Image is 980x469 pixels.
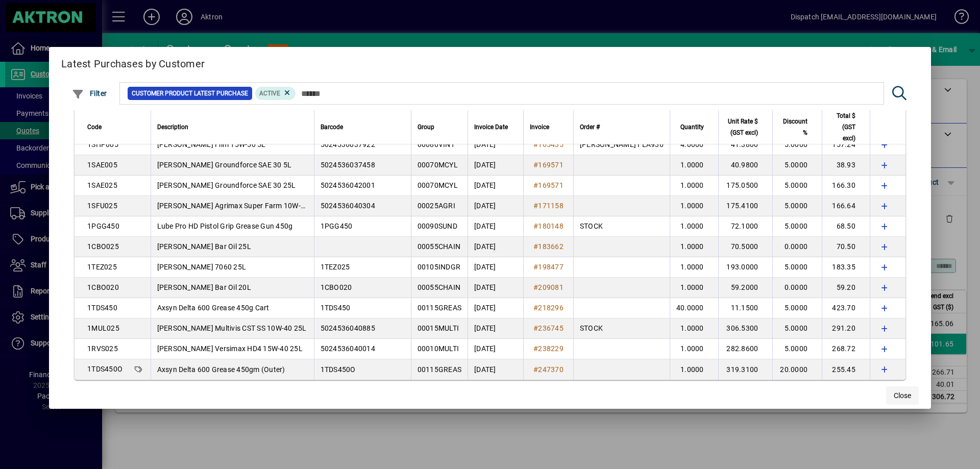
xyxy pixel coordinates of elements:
td: 183.35 [822,257,870,278]
span: 5024536037458 [321,161,375,169]
a: #169571 [530,180,567,191]
td: 68.50 [822,216,870,237]
span: 165435 [538,140,563,149]
td: [DATE] [468,359,523,380]
span: 5024536040885 [321,324,375,332]
td: 0.0000 [772,237,822,257]
td: [PERSON_NAME] FEA936 [573,135,670,155]
span: Description [157,121,188,133]
td: 59.20 [822,278,870,298]
a: #218296 [530,302,567,313]
td: 291.20 [822,318,870,339]
a: #183662 [530,241,567,252]
a: #238229 [530,343,567,354]
td: STOCK [573,318,670,339]
a: #247370 [530,364,567,375]
span: Axsyn Delta 600 Grease 450g Cart [157,304,269,312]
span: [PERSON_NAME] Multivis CST SS 10W-40 25L [157,324,307,332]
span: 1SAE005 [87,161,117,169]
span: 1SFU025 [87,202,117,210]
span: 00070MCYL [418,181,458,189]
td: 1.0000 [670,278,718,298]
td: 40.0000 [670,298,718,318]
span: # [533,242,538,251]
td: [DATE] [468,176,523,196]
span: # [533,263,538,271]
td: 157.24 [822,135,870,155]
span: Group [418,121,434,133]
div: Quantity [676,121,713,133]
span: Axsyn Delta 600 Grease 450gm (Outer) [157,365,285,374]
td: 175.4100 [718,196,773,216]
span: 1TDS450 [87,304,117,312]
span: 00055CHAIN [418,283,461,291]
td: 1.0000 [670,318,718,339]
span: 1PGG450 [87,222,119,230]
div: Discount % [779,116,817,138]
td: 1.0000 [670,237,718,257]
td: 423.70 [822,298,870,318]
div: Invoice Date [474,121,517,133]
td: 4.0000 [670,135,718,155]
span: # [533,202,538,210]
div: Unit Rate $ (GST excl) [725,116,768,138]
span: Filter [72,89,107,97]
td: [DATE] [468,278,523,298]
td: 175.0500 [718,176,773,196]
span: Quantity [680,121,704,133]
span: 236745 [538,324,563,332]
span: 169571 [538,181,563,189]
span: [PERSON_NAME] Bar Oil 20L [157,283,251,291]
span: 238229 [538,344,563,353]
span: 247370 [538,365,563,374]
span: [PERSON_NAME] Versimax HD4 15W-40 25L [157,344,303,353]
td: 1.0000 [670,176,718,196]
td: [DATE] [468,318,523,339]
a: #171158 [530,200,567,211]
td: 5.0000 [772,216,822,237]
span: 180148 [538,222,563,230]
span: 1RVS025 [87,344,118,353]
mat-chip: Product Activation Status: Active [255,87,296,100]
td: [DATE] [468,298,523,318]
td: STOCK [573,216,670,237]
span: 1SAE025 [87,181,117,189]
span: Active [259,90,280,97]
td: 5.0000 [772,318,822,339]
span: # [533,181,538,189]
span: 171158 [538,202,563,210]
span: # [533,344,538,353]
td: 11.1500 [718,298,773,318]
td: 1.0000 [670,155,718,176]
a: #180148 [530,220,567,232]
span: 198477 [538,263,563,271]
td: 282.8600 [718,339,773,359]
span: 00115GREAS [418,365,462,374]
span: [PERSON_NAME] 7060 25L [157,263,247,271]
td: 5.0000 [772,257,822,278]
span: 00080VINT [418,140,455,149]
span: 5024536040014 [321,344,375,353]
td: [DATE] [468,196,523,216]
td: 5.0000 [772,135,822,155]
span: Close [894,390,911,401]
span: [PERSON_NAME] Film 15W-50 5L [157,140,266,149]
span: [PERSON_NAME] Bar Oil 25L [157,242,251,251]
td: 70.5000 [718,237,773,257]
td: 306.5300 [718,318,773,339]
td: [DATE] [468,339,523,359]
span: 1CBO025 [87,242,119,251]
span: 1CBO020 [87,283,119,291]
td: [DATE] [468,135,523,155]
span: Invoice Date [474,121,508,133]
span: 5024536040304 [321,202,375,210]
td: 1.0000 [670,196,718,216]
span: 169571 [538,161,563,169]
a: #169571 [530,159,567,170]
td: 70.50 [822,237,870,257]
td: 38.93 [822,155,870,176]
span: # [533,324,538,332]
span: 1PGG450 [321,222,353,230]
td: [DATE] [468,155,523,176]
span: Lube Pro HD Pistol Grip Grease Gun 450g [157,222,293,230]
